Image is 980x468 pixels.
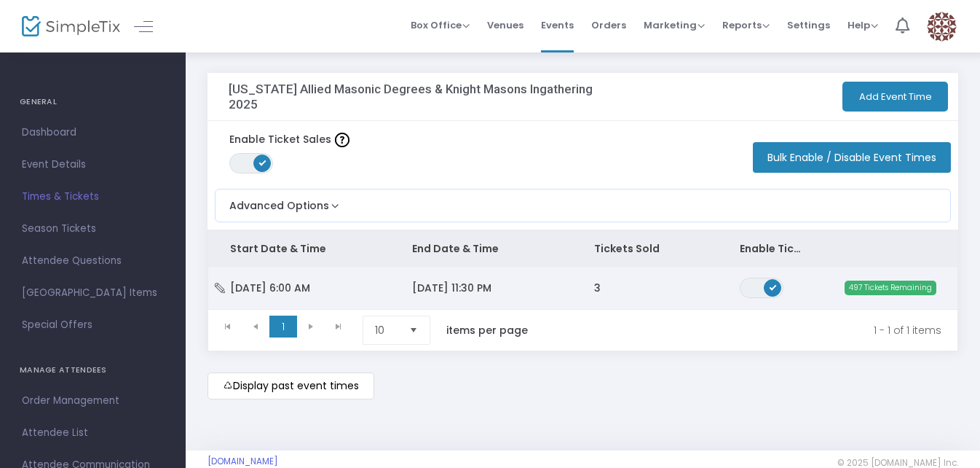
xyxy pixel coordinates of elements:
span: Order Management [22,391,164,410]
span: Events [541,7,574,44]
label: items per page [446,323,528,338]
button: Bulk Enable / Disable Event Times [753,142,951,173]
span: Dashboard [22,123,164,142]
h4: GENERAL [20,87,166,117]
div: Data table [208,230,957,309]
kendo-pager-info: 1 - 1 of 1 items [558,316,941,345]
span: Box Office [411,18,470,32]
th: Start Date & Time [208,230,390,267]
span: Event Details [22,155,164,174]
img: question-mark [335,133,349,147]
h3: [US_STATE] Allied Masonic Degrees & Knight Masons Ingathering 2025 [229,82,597,112]
span: Reports [722,18,770,32]
span: 3 [594,281,601,295]
label: Enable Ticket Sales [229,132,349,147]
span: Special Offers [22,316,164,335]
span: 497 Tickets Remaining [845,281,936,295]
span: Attendee Questions [22,251,164,270]
span: Help [847,18,878,32]
span: 10 [375,323,398,338]
m-button: Display past event times [208,373,374,399]
span: Page 1 [269,316,297,338]
span: Orders [591,7,626,44]
th: Enable Ticket Sales [718,230,827,267]
span: Attendee List [22,424,164,442]
span: Season Tickets [22,219,164,238]
span: [DATE] 11:30 PM [412,281,491,295]
th: End Date & Time [390,230,572,267]
button: Add Event Time [842,82,948,112]
span: [DATE] 6:00 AM [230,281,310,295]
button: Select [403,316,424,344]
th: Tickets Sold [572,230,718,267]
h4: MANAGE ATTENDEES [20,356,166,385]
span: ON [770,283,777,290]
span: [GEOGRAPHIC_DATA] Items [22,284,164,303]
span: Venues [487,7,523,44]
span: ON [259,159,266,166]
a: [DOMAIN_NAME] [208,456,278,467]
span: Settings [787,7,830,44]
span: Marketing [644,18,705,32]
button: Advanced Options [216,190,342,214]
span: Times & Tickets [22,187,164,206]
